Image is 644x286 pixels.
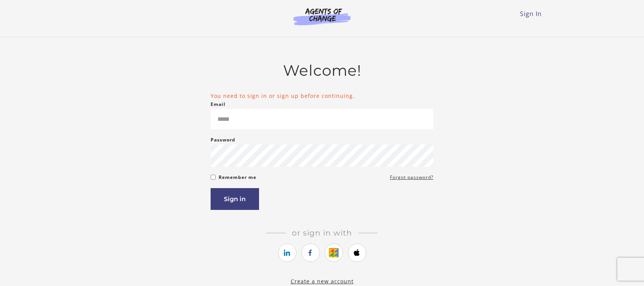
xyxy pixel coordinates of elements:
h2: Welcome! [211,62,433,80]
a: Create a new account [291,278,354,285]
a: https://courses.thinkific.com/users/auth/linkedin?ss%5Breferral%5D=&ss%5Buser_return_to%5D=%2Fenr... [278,244,296,262]
a: https://courses.thinkific.com/users/auth/facebook?ss%5Breferral%5D=&ss%5Buser_return_to%5D=%2Fenr... [301,244,320,262]
a: https://courses.thinkific.com/users/auth/google?ss%5Breferral%5D=&ss%5Buser_return_to%5D=%2Fenrol... [325,244,343,262]
img: Agents of Change Logo [285,8,359,25]
label: Password [211,135,235,145]
label: Email [211,100,225,109]
a: https://courses.thinkific.com/users/auth/apple?ss%5Breferral%5D=&ss%5Buser_return_to%5D=%2Fenroll... [348,244,366,262]
label: Remember me [219,173,256,182]
a: Forgot password? [390,173,433,182]
a: Sign In [520,10,542,18]
span: Or sign in with [286,228,358,237]
li: You need to sign in or sign up before continuing. [211,92,433,100]
button: Sign in [211,188,259,210]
